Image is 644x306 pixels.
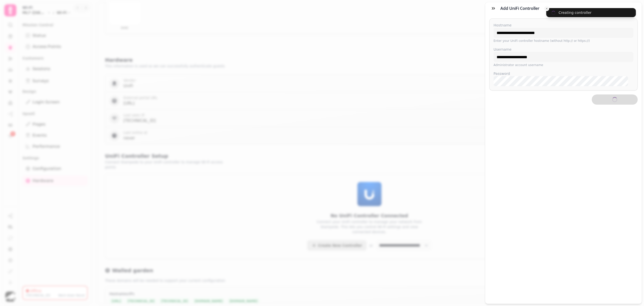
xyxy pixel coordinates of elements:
[494,71,633,76] label: Password
[494,23,633,28] label: Hostname
[494,39,633,43] p: Enter your UniFi controller hostname (without http:// or https://)
[494,63,633,67] p: Administrator account username
[494,47,633,52] label: Username
[500,5,541,11] h3: Add UniFi controller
